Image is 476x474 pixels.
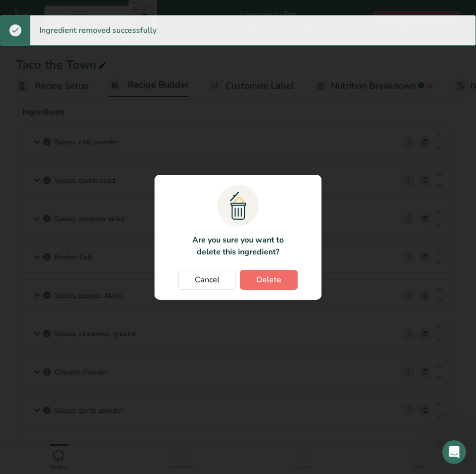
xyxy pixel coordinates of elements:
span: Delete [256,274,281,286]
div: Ingredient removed successfully [30,15,165,45]
iframe: Intercom live chat [442,440,466,464]
span: Cancel [195,274,220,286]
p: Are you sure you want to delete this ingredient? [186,234,289,258]
button: Delete [240,270,298,290]
button: Cancel [178,270,236,290]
